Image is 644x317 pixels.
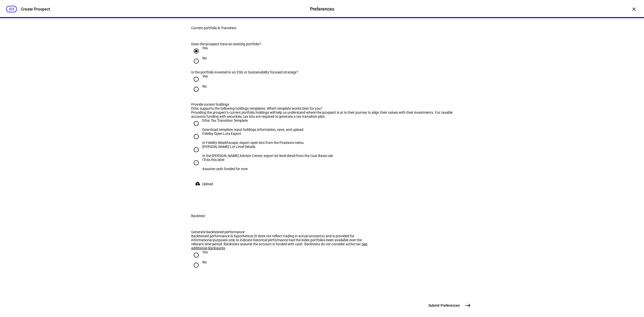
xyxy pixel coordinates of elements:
[202,84,207,88] div: No
[202,141,305,145] div: In Fidelity Wealthscape, export open lots from the Positions menu.
[191,214,205,218] div: Backtest
[202,145,334,149] div: [PERSON_NAME] Lot Level Details
[465,302,471,308] mat-icon: east
[191,234,374,250] div: Backtested performance is hypothetical (it does not reflect trading in actual accounts) and is pr...
[191,102,374,106] div: Provide current holdings
[202,132,305,136] div: Fidelity Open Lots Export
[630,5,638,13] div: ×
[191,230,374,234] div: Generate backtested performance
[21,7,50,12] div: Create Prospect
[191,42,374,46] div: Does the prospect have an existing portfolio?
[202,118,304,123] div: Ethic Tax Transition Template
[428,303,460,308] span: Submit Preferences
[202,250,208,254] div: Yes
[202,56,207,60] div: No
[202,154,334,158] div: In the [PERSON_NAME] Advisor Center, export lot level detail from the Cost Basis tab.
[191,242,367,250] span: See additional disclosures
[191,110,453,118] div: Providing the prospect’s current portfolio holdings will help us understand where the prospect is...
[6,6,17,12] div: 3/3
[191,70,374,74] div: Is the portfolio invested in an ESG or Sustainability focused strategy?
[202,260,207,264] div: No
[202,46,208,50] div: Yes
[425,300,473,310] button: Submit Preferences
[202,128,304,132] div: Download template, input holdings information, save, and upload.
[202,167,248,171] div: Assume cash funded for now
[310,6,334,12] div: Preferences
[202,158,248,162] div: I’ll do this later
[191,26,236,30] div: Current portfolio & Transition
[202,74,208,78] div: Yes
[191,106,453,110] div: Ethic supports the following holdings templates. Which template works best for you?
